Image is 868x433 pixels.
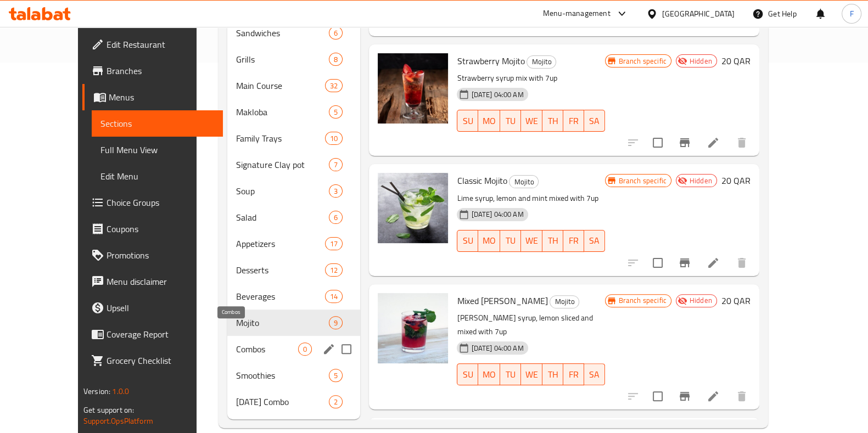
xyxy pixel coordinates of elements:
[227,362,360,389] div: Smoothies5
[236,184,329,198] span: Soup
[236,342,298,356] span: Combos
[329,53,343,66] div: items
[525,113,538,129] span: WE
[236,263,325,277] div: Desserts
[329,26,343,40] div: items
[467,343,528,353] span: [DATE] 04:00 AM
[614,176,671,186] span: Branch specific
[227,230,360,257] div: Appetizers17
[329,105,343,119] div: items
[227,151,360,178] div: Signature Clay pot7
[568,367,580,383] span: FR
[509,175,539,188] div: Mojito
[646,131,669,154] span: Select to update
[329,318,342,328] span: 9
[227,336,360,362] div: Combos0edit
[500,363,521,385] button: TU
[483,113,496,129] span: MO
[82,84,223,110] a: Menus
[298,342,312,356] div: items
[227,204,360,230] div: Salad6
[329,211,343,224] div: items
[614,295,671,306] span: Branch specific
[325,290,343,303] div: items
[662,8,735,20] div: [GEOGRAPHIC_DATA]
[236,132,325,145] div: Family Trays
[236,53,329,66] span: Grills
[92,163,223,189] a: Edit Menu
[329,158,343,171] div: items
[227,283,360,310] div: Beverages14
[107,249,214,262] span: Promotions
[685,56,716,66] span: Hidden
[457,53,524,69] span: Strawberry Mojito
[236,79,325,92] span: Main Course
[82,189,223,216] a: Choice Groups
[527,55,556,68] span: Mojito
[707,390,720,403] a: Edit menu item
[584,230,605,252] button: SA
[505,233,517,249] span: TU
[646,251,669,274] span: Select to update
[457,71,604,85] p: Strawberry syrup mix with 7up
[589,233,601,249] span: SA
[707,136,720,149] a: Edit menu item
[685,176,716,186] span: Hidden
[227,125,360,151] div: Family Trays10
[478,110,500,132] button: MO
[326,133,342,144] span: 10
[107,196,214,209] span: Choice Groups
[82,295,223,321] a: Upsell
[505,113,517,129] span: TU
[326,265,342,275] span: 12
[525,233,538,249] span: WE
[83,403,134,417] span: Get support on:
[236,395,329,408] span: [DATE] Combo
[547,113,559,129] span: TH
[521,363,542,385] button: WE
[82,242,223,268] a: Promotions
[236,237,325,250] span: Appetizers
[236,316,329,329] span: Mojito
[478,363,500,385] button: MO
[457,311,604,339] p: [PERSON_NAME] syrup, lemon sliced and mixed with 7up
[457,192,604,205] p: Lime syrup, lemon and mint mixed with 7up
[227,46,360,72] div: Grills8
[584,110,605,132] button: SA
[109,91,214,104] span: Menus
[568,233,580,249] span: FR
[568,113,580,129] span: FR
[550,295,579,308] div: Mojito
[729,130,755,156] button: delete
[321,341,337,357] button: edit
[378,53,448,123] img: Strawberry Mojito
[729,250,755,276] button: delete
[100,170,214,183] span: Edit Menu
[236,211,329,224] span: Salad
[325,237,343,250] div: items
[107,328,214,341] span: Coverage Report
[82,347,223,374] a: Grocery Checklist
[329,54,342,65] span: 8
[721,293,751,308] h6: 20 QAR
[236,369,329,382] span: Smoothies
[707,256,720,269] a: Edit menu item
[326,239,342,249] span: 17
[329,370,342,381] span: 5
[671,383,698,409] button: Branch-specific-item
[563,230,584,252] button: FR
[227,178,360,204] div: Soup3
[107,64,214,77] span: Branches
[550,295,579,308] span: Mojito
[83,414,153,428] a: Support.OpsPlatform
[107,275,214,288] span: Menu disclaimer
[236,26,329,40] span: Sandwiches
[325,79,343,92] div: items
[236,105,329,119] div: Makloba
[584,363,605,385] button: SA
[563,110,584,132] button: FR
[457,293,547,309] span: Mixed [PERSON_NAME]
